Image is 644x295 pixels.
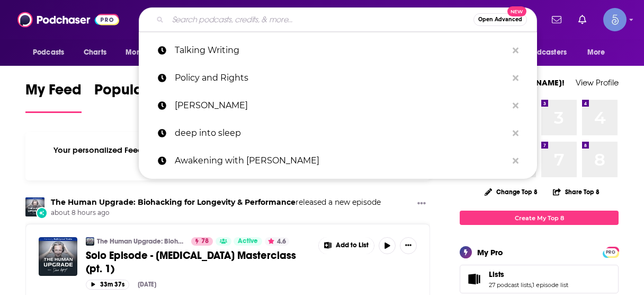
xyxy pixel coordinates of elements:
button: Show More Button [413,197,430,211]
img: The Human Upgrade: Biohacking for Longevity & Performance [25,197,44,216]
span: Podcasts [33,45,64,60]
img: Podchaser - Follow, Share and Rate Podcasts [17,10,119,30]
span: My Feed [25,81,82,105]
a: Awakening with [PERSON_NAME] [139,147,537,175]
p: Policy and Rights [175,64,507,92]
a: The Human Upgrade: Biohacking for Longevity & Performance [51,197,296,207]
a: Popular Feed [94,81,184,113]
button: Show More Button [319,237,374,254]
span: , [531,281,532,289]
a: PRO [604,248,617,256]
button: Show More Button [400,237,417,254]
button: Show profile menu [603,8,627,31]
img: Solo Episode - Nicotine Masterclass (pt. 1) [39,237,77,276]
a: Lists [463,272,485,287]
p: lisa campion [175,92,507,119]
a: Charts [77,42,113,63]
a: Solo Episode - [MEDICAL_DATA] Masterclass (pt. 1) [86,249,311,275]
button: open menu [25,42,78,63]
a: Talking Writing [139,37,537,64]
a: Show notifications dropdown [574,11,591,29]
p: deep into sleep [175,119,507,147]
a: The Human Upgrade: Biohacking for Longevity & Performance [97,237,184,246]
button: Share Top 8 [552,181,600,202]
a: 78 [191,237,213,246]
div: Search podcasts, credits, & more... [139,7,537,32]
a: deep into sleep [139,119,537,147]
input: Search podcasts, credits, & more... [168,11,473,28]
button: open menu [509,42,582,63]
span: Open Advanced [478,17,522,22]
a: 1 episode list [532,281,568,289]
p: Talking Writing [175,37,507,64]
a: Lists [489,270,568,279]
a: Show notifications dropdown [548,11,566,29]
a: Create My Top 8 [460,211,619,225]
div: [DATE] [138,281,156,288]
img: The Human Upgrade: Biohacking for Longevity & Performance [86,237,94,246]
span: Add to List [336,241,369,249]
span: Lists [460,265,619,293]
span: about 8 hours ago [51,209,381,218]
span: For Podcasters [516,45,567,60]
span: Logged in as Spiral5-G1 [603,8,627,31]
span: PRO [604,248,617,256]
button: open menu [580,42,619,63]
a: 27 podcast lists [489,281,531,289]
a: Active [234,237,262,246]
button: Open AdvancedNew [473,13,527,26]
span: More [587,45,605,60]
span: 78 [201,236,209,247]
button: open menu [118,42,177,63]
span: New [507,6,526,16]
h3: released a new episode [51,197,381,207]
span: Monitoring [126,45,163,60]
button: Change Top 8 [478,185,544,198]
img: User Profile [603,8,627,31]
span: Active [238,236,258,247]
a: My Feed [25,81,82,113]
span: Charts [84,45,106,60]
p: Awakening with Amy Robeson [175,147,507,175]
button: 4.6 [265,237,289,246]
span: Lists [489,270,504,279]
a: Policy and Rights [139,64,537,92]
div: My Pro [477,247,503,257]
a: [PERSON_NAME] [139,92,537,119]
div: New Episode [36,207,48,219]
span: Solo Episode - [MEDICAL_DATA] Masterclass (pt. 1) [86,249,296,275]
span: Popular Feed [94,81,184,105]
div: Your personalized Feed is curated based on the Podcasts, Creators, Users, and Lists that you Follow. [25,132,430,180]
a: View Profile [576,77,619,88]
button: 33m 37s [86,280,129,290]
